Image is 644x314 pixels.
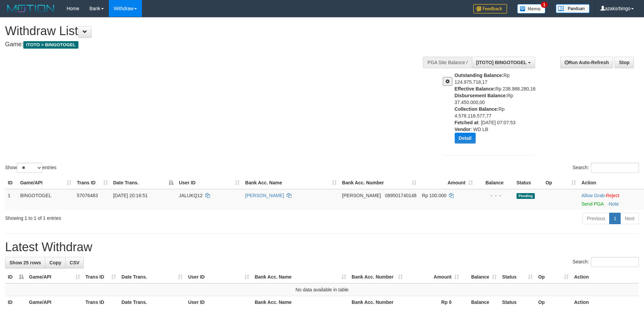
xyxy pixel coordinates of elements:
a: Stop [615,57,634,68]
a: Previous [582,213,610,224]
select: Showentries [17,163,42,173]
th: Bank Acc. Number: activate to sort column ascending [349,271,405,283]
b: Fetched at [455,120,478,125]
a: Run Auto-Refresh [560,57,613,68]
th: Game/API: activate to sort column ascending [18,177,74,189]
th: Op [535,296,571,309]
th: User ID [185,296,252,309]
label: Show entries [5,163,56,173]
span: ITOTO > BINGOTOGEL [23,41,78,49]
div: PGA Site Balance / [423,57,472,68]
b: Effective Balance: [455,86,496,91]
a: 1 [609,213,621,224]
th: Action [571,271,639,283]
th: Game/API: activate to sort column ascending [26,271,83,283]
th: Date Trans. [119,296,185,309]
h4: Game: [5,41,423,48]
th: Date Trans.: activate to sort column descending [111,177,176,189]
th: Status: activate to sort column ascending [499,271,535,283]
span: [PERSON_NAME] [342,193,381,198]
img: Feedback.jpg [473,4,507,14]
th: Op: activate to sort column ascending [543,177,579,189]
th: Bank Acc. Number: activate to sort column ascending [339,177,419,189]
b: Disbursement Balance: [455,93,507,98]
th: Op: activate to sort column ascending [535,271,571,283]
b: Vendor [455,127,471,132]
a: Allow Grab [581,193,604,198]
a: Note [609,201,619,207]
span: Copy [49,260,61,265]
input: Search: [591,257,639,267]
span: Show 25 rows [9,260,41,265]
th: User ID: activate to sort column ascending [176,177,242,189]
th: Bank Acc. Name [252,296,349,309]
span: [ITOTO] BINGOTOGEL [476,60,527,65]
div: Rp 124.975.718,17 Rp 238.988.280,16 Rp 37.450.000,00 Rp 4.578.116.577,77 : [DATE] 07:07:53 : WD LB [455,72,539,149]
th: Bank Acc. Name: activate to sort column ascending [242,177,339,189]
th: Trans ID: activate to sort column ascending [74,177,110,189]
th: Amount: activate to sort column ascending [405,271,462,283]
input: Search: [591,163,639,173]
a: CSV [65,257,84,268]
th: Bank Acc. Name: activate to sort column ascending [252,271,349,283]
label: Search: [573,257,639,267]
b: Collection Balance: [455,106,499,112]
th: Status [514,177,543,189]
span: · [581,193,606,198]
th: Balance: activate to sort column ascending [462,271,500,283]
img: Button%20Memo.svg [517,4,546,14]
span: Pending [517,193,535,199]
img: MOTION_logo.png [5,3,56,14]
span: JALUKQ12 [179,193,202,198]
td: No data available in table [5,283,639,296]
a: Send PGA [581,201,603,207]
img: panduan.png [556,4,590,13]
th: ID [5,177,18,189]
th: Bank Acc. Number [349,296,405,309]
th: Trans ID [83,296,119,309]
th: User ID: activate to sort column ascending [185,271,252,283]
button: [ITOTO] BINGOTOGEL [472,57,535,68]
th: Trans ID: activate to sort column ascending [83,271,119,283]
th: Rp 0 [405,296,462,309]
td: BINGOTOGEL [18,189,74,210]
a: Show 25 rows [5,257,45,268]
span: 1 [541,2,548,8]
span: 57076483 [77,193,98,198]
a: Copy [45,257,66,268]
th: ID: activate to sort column descending [5,271,26,283]
button: Detail [455,133,476,143]
div: - - - [478,192,511,199]
th: Balance [476,177,514,189]
th: Status [499,296,535,309]
td: 1 [5,189,18,210]
h1: Withdraw List [5,24,423,38]
th: Amount: activate to sort column ascending [419,177,476,189]
th: Date Trans.: activate to sort column ascending [119,271,185,283]
th: Balance [462,296,500,309]
b: Outstanding Balance: [455,73,504,78]
span: [DATE] 20:16:51 [113,193,148,198]
span: CSV [70,260,79,265]
label: Search: [573,163,639,173]
span: Copy 089501740148 to clipboard [385,193,416,198]
a: [PERSON_NAME] [245,193,284,198]
div: Showing 1 to 1 of 1 entries [5,212,263,221]
h1: Latest Withdraw [5,240,639,254]
th: Action [571,296,639,309]
a: Reject [606,193,619,198]
span: Rp 100.000 [422,193,446,198]
a: Next [620,213,639,224]
th: Game/API [26,296,83,309]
